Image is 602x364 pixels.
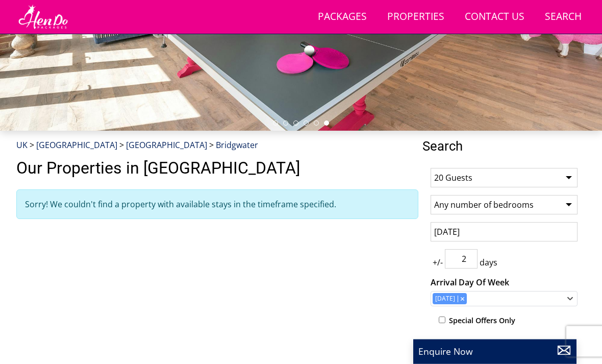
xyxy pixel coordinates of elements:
[126,140,207,151] a: [GEOGRAPHIC_DATA]
[478,257,499,269] span: days
[36,140,117,151] a: [GEOGRAPHIC_DATA]
[16,4,70,30] img: Hen Do Packages
[431,292,578,307] div: Combobox
[16,160,418,178] h1: Our Properties in [GEOGRAPHIC_DATA]
[449,316,515,327] label: Special Offers Only
[431,223,578,242] input: Arrival Date
[16,140,28,151] a: UK
[216,140,258,151] a: Bridgwater
[418,345,571,358] p: Enquire Now
[431,257,445,269] span: +/-
[16,190,418,220] div: Sorry! We couldn't find a property with available stays in the timeframe specified.
[314,6,371,29] a: Packages
[433,295,458,304] div: [DATE]
[461,6,529,29] a: Contact Us
[383,6,448,29] a: Properties
[431,277,578,289] label: Arrival Day Of Week
[30,140,34,151] span: >
[209,140,214,151] span: >
[541,6,586,29] a: Search
[119,140,124,151] span: >
[422,139,586,154] span: Search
